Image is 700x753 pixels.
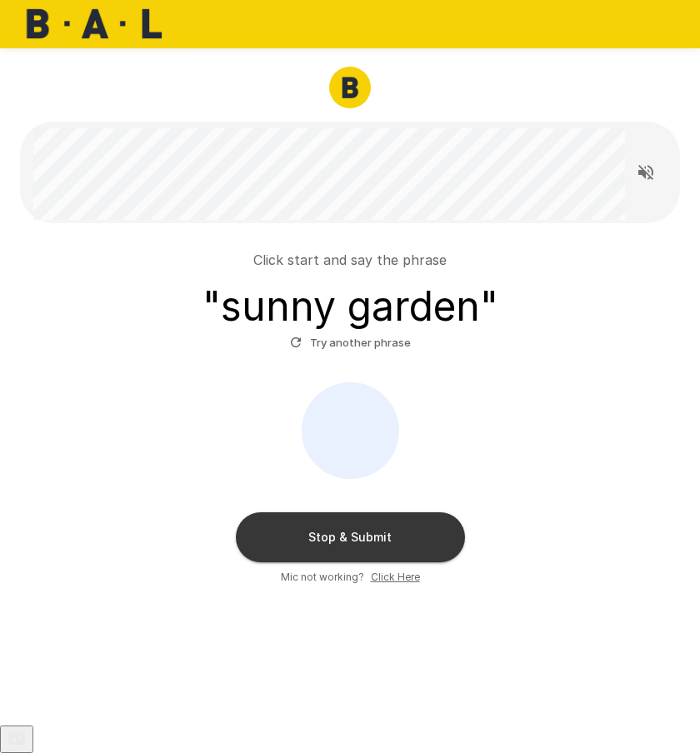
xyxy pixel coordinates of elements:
[253,250,447,270] p: Click start and say the phrase
[286,330,415,356] button: Try another phrase
[202,283,498,330] h3: " sunny garden "
[329,67,371,108] img: bal_avatar.png
[236,512,465,562] button: Stop & Submit
[281,569,364,586] span: Mic not working?
[629,156,662,189] button: Read questions aloud
[371,571,420,583] u: Click Here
